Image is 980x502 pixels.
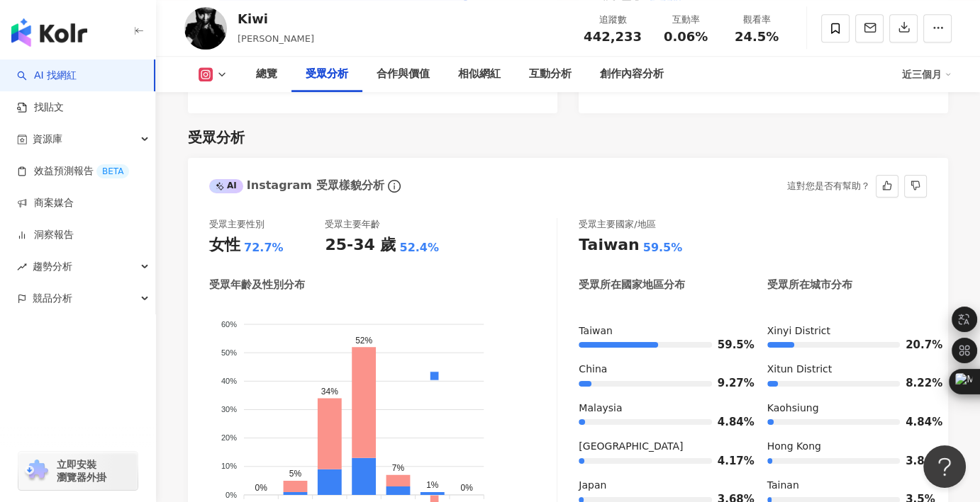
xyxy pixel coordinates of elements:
span: 男性 [309,433,337,443]
div: 59.5% [643,240,683,256]
tspan: 10% [221,462,237,470]
tspan: 60% [221,319,237,328]
span: 立即安裝 瀏覽器外掛 [57,458,106,484]
div: [GEOGRAPHIC_DATA] [579,440,738,454]
img: logo [11,18,87,47]
span: 資源庫 [33,123,62,155]
span: 4.84% [906,417,927,428]
div: 52.4% [399,240,439,256]
span: 4.17% [718,456,739,467]
div: Kiwi [238,10,314,28]
div: AI [209,179,243,193]
div: Xinyi District [767,324,927,338]
span: dislike [911,181,920,190]
img: KOL Avatar [184,7,227,50]
a: 效益預測報告BETA [17,164,129,178]
div: 受眾主要性別 [209,218,265,231]
a: 商案媒合 [17,196,74,210]
tspan: 20% [221,433,237,442]
div: 近三個月 [902,63,952,86]
div: China [579,363,738,377]
div: 受眾主要年齡 [325,218,380,231]
span: like [882,181,892,190]
a: 找貼文 [17,101,64,115]
div: 受眾所在城市分布 [767,278,852,292]
div: 72.7% [244,240,284,256]
div: Taiwan [579,324,738,338]
div: Taiwan [579,234,639,256]
a: chrome extension立即安裝 瀏覽器外掛 [18,452,138,490]
tspan: 40% [221,377,237,385]
span: 24.5% [735,30,779,44]
a: 洞察報告 [17,228,74,242]
div: 25-34 歲 [325,234,396,256]
span: [PERSON_NAME] [238,33,314,44]
div: Hong Kong [767,440,927,454]
span: 9.27% [718,378,739,389]
div: Kaohsiung [767,401,927,416]
iframe: Help Scout Beacon - Open [923,445,966,488]
img: chrome extension [23,460,50,482]
span: 趨勢分析 [33,251,72,283]
div: Tainan [767,479,927,493]
div: Instagram 受眾樣貌分析 [209,178,384,193]
div: 合作與價值 [377,66,430,83]
div: 互動率 [659,13,713,27]
span: 競品分析 [33,283,72,314]
div: 受眾主要國家/地區 [579,218,655,231]
div: 相似網紅 [458,66,501,83]
div: 總覽 [256,66,277,83]
div: 追蹤數 [584,13,642,27]
span: 442,233 [584,29,642,44]
span: 20.7% [906,340,927,350]
tspan: 0% [225,490,237,498]
tspan: 30% [221,405,237,413]
span: 0.06% [664,30,708,44]
div: 女性 [209,234,240,256]
tspan: 50% [221,348,237,356]
div: Xitun District [767,363,927,377]
div: Malaysia [579,401,738,416]
div: 受眾所在國家地區分布 [579,278,685,292]
a: searchAI 找網紅 [17,69,77,83]
div: 觀看率 [730,13,784,27]
span: rise [17,262,27,272]
div: 互動分析 [529,66,572,83]
div: 受眾分析 [188,127,245,147]
span: info-circle [386,178,403,195]
span: 59.5% [718,340,739,350]
span: 8.22% [906,378,927,389]
span: 4.84% [718,417,739,428]
div: 這對您是否有幫助？ [787,176,870,197]
div: 受眾年齡及性別分布 [209,278,305,292]
div: Japan [579,479,738,493]
div: 創作內容分析 [600,66,664,83]
div: 受眾分析 [306,66,348,83]
span: 3.86% [906,456,927,467]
